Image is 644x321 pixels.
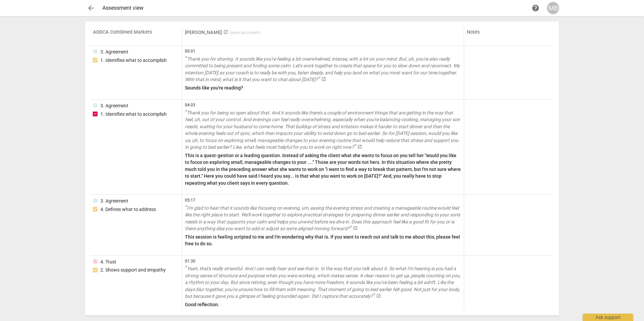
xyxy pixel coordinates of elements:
[223,30,228,34] span: launch
[185,109,461,151] a: Thank you for being so open about that. And it sounds like there's a couple of environment things...
[529,2,542,14] a: Help
[353,226,358,230] span: launch
[185,48,461,54] span: 00:01
[185,266,460,299] span: Yeah, that's really stressful. And I can really hear and see that in. In the way that you talk ab...
[87,4,95,12] span: arrow_back
[185,152,461,187] p: This is a quest-gestion or a leading question. Instead of asking the client what she wants to foc...
[229,30,260,35] span: ( open document )
[185,265,461,300] a: Yeah, that's really stressful. And I can really hear and see that in. In the way that you talk ab...
[464,27,554,46] th: Notes
[532,4,540,12] span: help
[185,56,461,83] a: Thank you for sharing. It sounds like you're feeling a bit overwhelmed, intense, with a lot on yo...
[102,5,529,11] div: Assessment view
[321,77,326,81] span: launch
[100,57,167,64] div: 1. Identifies what to accomplish
[185,84,461,92] p: Sounds like you're reading?
[100,266,166,274] div: 2. Shows support and empathy
[583,314,633,321] div: Ask support
[185,102,461,108] span: 04:03
[547,2,559,14] button: MB
[90,27,182,46] th: ADDCA Combined Markers
[376,293,381,298] span: launch
[185,234,461,247] p: This session is feeling scripted to me and I'm wondering why that is. If you want to reach out an...
[100,206,156,213] div: 4. Defines what to address
[100,111,167,118] div: 1. Identifies what to accomplish
[185,56,460,82] span: Thank you for sharing. It sounds like you're feeling a bit overwhelmed, intense, with a lot on yo...
[185,301,461,308] p: Good reflection.
[185,205,460,231] span: I'm glad to hear that it sounds like focusing on evening, um, easing the evening stress and creat...
[357,144,362,149] span: launch
[185,258,461,264] span: 01:30
[185,205,461,232] a: I'm glad to hear that it sounds like focusing on evening, um, easing the evening stress and creat...
[100,198,128,205] div: 3. Agreement
[185,110,460,150] span: Thank you for being so open about that. And it sounds like there's a couple of environment things...
[185,198,461,203] span: 05:17
[100,102,128,109] div: 3. Agreement
[100,258,116,265] div: 4. Trust
[185,30,260,35] a: [PERSON_NAME] (open document)
[100,48,128,56] div: 3. Agreement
